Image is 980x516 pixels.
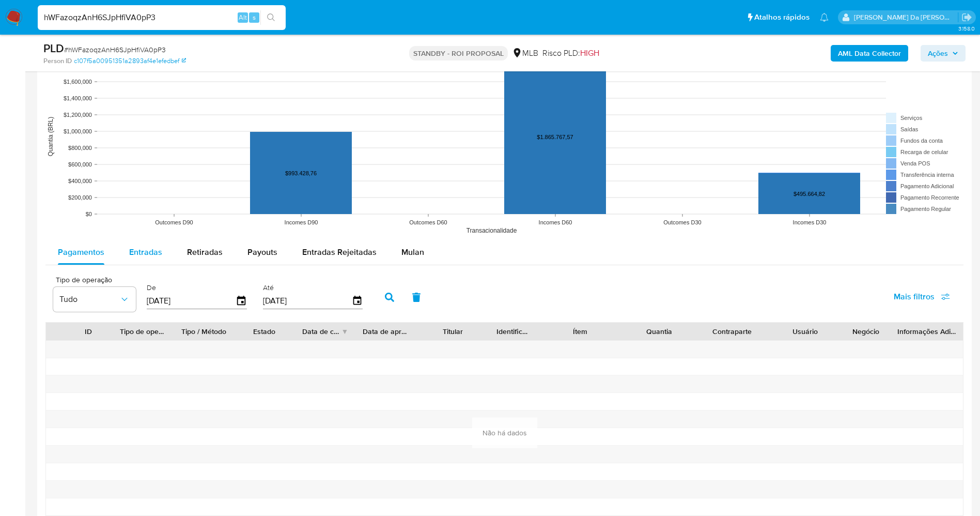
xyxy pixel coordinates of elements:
a: Sair [961,12,972,23]
button: Ações [921,45,966,62]
button: search-icon [260,10,282,25]
div: MLB [512,48,538,59]
p: patricia.varelo@mercadopago.com.br [854,12,958,22]
span: s [253,12,256,22]
span: Alt [239,12,247,22]
a: Notificações [820,13,829,22]
a: c107f5a00951351a2893af4e1efedbef [74,56,186,66]
span: # hWFazoqzAnH6SJpHfiVA0pP3 [64,44,166,55]
span: Risco PLD: [542,48,599,59]
b: Person ID [43,56,72,66]
span: 3.158.0 [958,24,975,33]
span: Ações [928,45,948,62]
span: HIGH [580,47,599,59]
span: Atalhos rápidos [754,12,810,23]
input: Pesquise usuários ou casos... [38,11,286,24]
p: STANDBY - ROI PROPOSAL [409,46,508,60]
button: AML Data Collector [831,45,908,62]
b: AML Data Collector [838,45,901,62]
b: PLD [43,40,64,56]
